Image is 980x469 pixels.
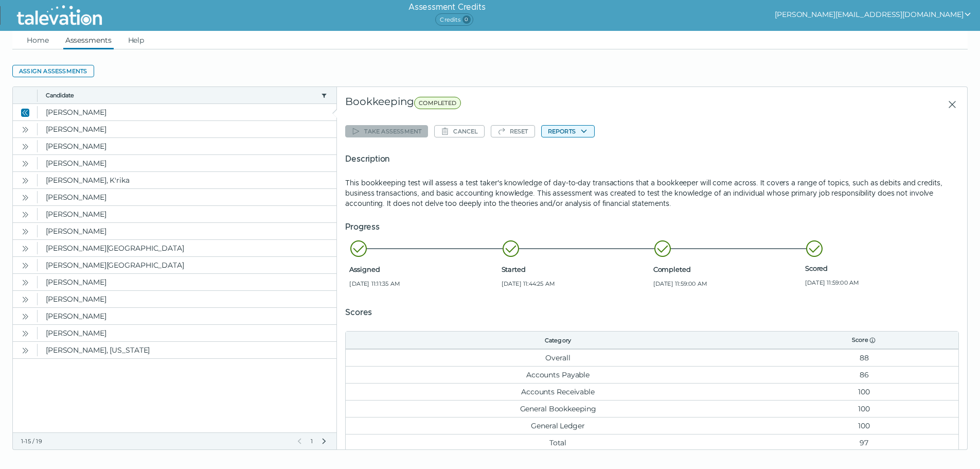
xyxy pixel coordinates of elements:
[435,13,473,26] span: Credits
[349,265,497,273] span: Assigned
[21,194,29,202] cds-icon: Open
[46,91,317,99] button: Candidate
[19,276,31,288] button: Open
[38,189,336,205] clr-dg-cell: [PERSON_NAME]
[320,437,328,445] button: Next Page
[345,178,959,209] p: This bookkeeping test will assess a test taker's knowledge of day-to-day transactions that a book...
[346,366,770,383] td: Accounts Payable
[805,264,953,272] span: Scored
[775,8,972,21] button: show user actions
[345,153,959,165] h5: Description
[653,265,801,273] span: Completed
[38,223,336,239] clr-dg-cell: [PERSON_NAME]
[21,346,29,355] cds-icon: Open
[310,437,314,445] span: 1
[19,123,31,135] button: Open
[21,262,29,270] cds-icon: Open
[345,306,959,319] h5: Scores
[408,1,485,13] h6: Assessment Credits
[805,279,953,287] span: [DATE] 11:59:00 AM
[346,417,770,434] td: General Ledger
[19,344,31,356] button: Open
[346,349,770,366] td: Overall
[38,291,336,307] clr-dg-cell: [PERSON_NAME]
[38,240,336,256] clr-dg-cell: [PERSON_NAME][GEOGRAPHIC_DATA]
[38,172,336,188] clr-dg-cell: [PERSON_NAME], K'rika
[345,125,428,137] button: Take assessment
[21,160,29,168] cds-icon: Open
[770,417,958,434] td: 100
[38,138,336,154] clr-dg-cell: [PERSON_NAME]
[38,257,336,273] clr-dg-cell: [PERSON_NAME][GEOGRAPHIC_DATA]
[770,332,958,349] th: Score
[414,97,461,109] span: COMPLETED
[38,325,336,341] clr-dg-cell: [PERSON_NAME]
[21,245,29,253] cds-icon: Open
[320,91,328,99] button: candidate filter
[21,143,29,151] cds-icon: Open
[770,366,958,383] td: 86
[770,434,958,451] td: 97
[19,174,31,186] button: Open
[19,310,31,322] button: Open
[462,15,471,24] span: 0
[653,280,801,288] span: [DATE] 11:59:00 AM
[19,140,31,152] button: Open
[21,296,29,304] cds-icon: Open
[19,225,31,237] button: Open
[12,3,106,28] img: Talevation_Logo_Transparent_white.png
[126,31,147,49] a: Help
[19,106,31,118] button: Close
[939,95,959,114] button: Close
[21,437,289,445] div: 1-15 / 19
[19,293,31,305] button: Open
[770,400,958,417] td: 100
[19,157,31,169] button: Open
[346,332,770,349] th: Category
[21,279,29,287] cds-icon: Open
[21,211,29,219] cds-icon: Open
[21,109,29,117] cds-icon: Close
[502,280,649,288] span: [DATE] 11:44:25 AM
[38,206,336,222] clr-dg-cell: [PERSON_NAME]
[770,383,958,400] td: 100
[21,312,29,321] cds-icon: Open
[349,280,497,288] span: [DATE] 11:11:35 AM
[38,155,336,171] clr-dg-cell: [PERSON_NAME]
[502,265,649,273] span: Started
[541,125,595,137] button: Reports
[19,259,31,271] button: Open
[434,125,484,137] button: Cancel
[295,437,304,445] button: Previous Page
[19,242,31,254] button: Open
[770,349,958,366] td: 88
[19,327,31,339] button: Open
[491,125,535,137] button: Reset
[19,208,31,220] button: Open
[63,31,114,49] a: Assessments
[38,121,336,137] clr-dg-cell: [PERSON_NAME]
[38,274,336,290] clr-dg-cell: [PERSON_NAME]
[21,126,29,134] cds-icon: Open
[21,329,29,338] cds-icon: Open
[12,65,94,77] button: Assign assessments
[346,400,770,417] td: General Bookkeeping
[38,104,336,120] clr-dg-cell: [PERSON_NAME]
[346,383,770,400] td: Accounts Receivable
[21,177,29,185] cds-icon: Open
[21,228,29,236] cds-icon: Open
[25,31,51,49] a: Home
[38,342,336,358] clr-dg-cell: [PERSON_NAME], [US_STATE]
[38,308,336,324] clr-dg-cell: [PERSON_NAME]
[345,95,702,114] div: Bookkeeping
[19,191,31,203] button: Open
[346,434,770,451] td: Total
[345,221,959,233] h5: Progress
